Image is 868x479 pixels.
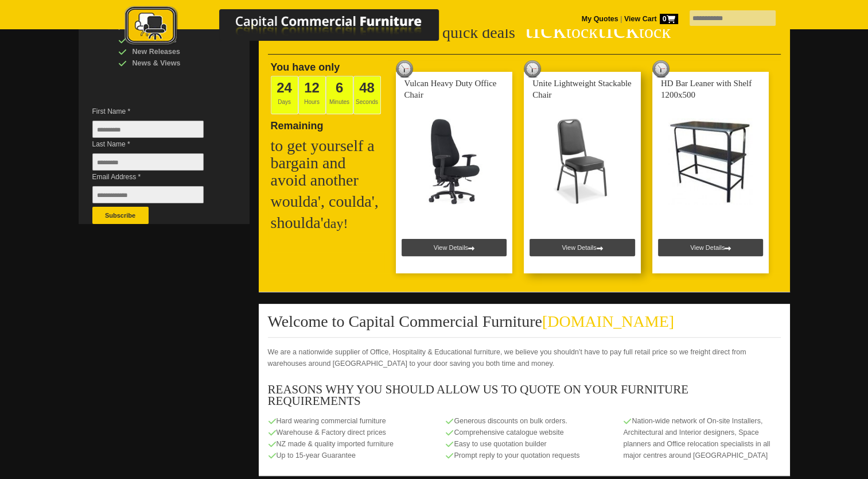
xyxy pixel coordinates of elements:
span: 48 [359,80,375,95]
p: Generous discounts on bulk orders. Comprehensive catalogue website Easy to use quotation builder ... [445,415,602,461]
strong: View Cart [624,15,678,23]
a: Capital Commercial Furniture Logo [93,6,495,51]
h2: Welcome to Capital Commercial Furniture [268,313,781,338]
img: tick tock deal clock [652,60,670,78]
img: tick tock deal clock [396,60,413,78]
h2: to get yourself a bargain and avoid another [271,137,386,189]
span: tock [566,21,598,42]
span: Email Address * [92,171,221,183]
span: Hours [298,76,326,114]
h2: woulda', coulda', [271,193,386,210]
span: 0 [660,14,678,24]
span: Last Name * [92,138,221,150]
span: day! [324,216,348,231]
h3: REASONS WHY YOU SHOULD ALLOW US TO QUOTE ON YOUR FURNITURE REQUIREMENTS [268,384,781,407]
span: Seconds [353,76,381,114]
a: View Cart0 [622,15,678,23]
input: First Name * [92,121,204,138]
span: 6 [336,80,343,95]
h2: Better be quick deals [268,20,781,55]
img: Capital Commercial Furniture Logo [93,6,495,48]
span: Days [271,76,298,114]
span: Remaining [271,115,324,132]
span: Minutes [326,76,353,114]
p: We are a nationwide supplier of Office, Hospitality & Educational furniture, we believe you shoul... [268,346,781,369]
span: " [515,17,671,43]
img: tick tock deal clock [524,60,541,78]
span: You have only [271,61,340,73]
a: My Quotes [582,15,618,23]
span: 12 [304,80,320,95]
input: Email Address * [92,186,204,203]
span: First Name * [92,106,221,117]
p: Nation-wide network of On-site Installers, Architectural and Interior designers, Space planners a... [623,415,780,461]
span: [DOMAIN_NAME] [542,312,674,330]
button: Subscribe [92,207,149,224]
h2: shoulda' [271,214,386,232]
span: tock [639,21,671,42]
div: News & Views [118,57,227,69]
p: Hard wearing commercial furniture Warehouse & Factory direct prices NZ made & quality imported fu... [268,415,425,461]
input: Last Name * [92,153,204,171]
span: 24 [277,80,292,95]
